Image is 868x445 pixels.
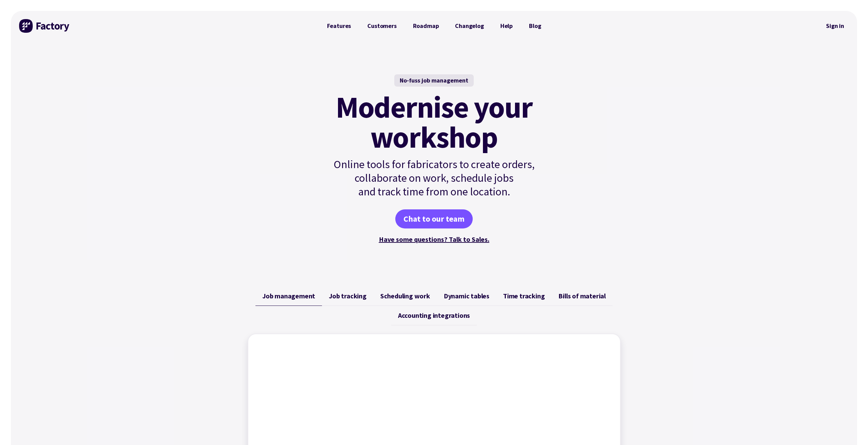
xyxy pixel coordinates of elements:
span: Job management [262,292,315,300]
a: Sign in [821,18,849,34]
a: Roadmap [405,19,447,33]
span: Accounting integrations [398,311,470,320]
span: Dynamic tables [444,292,489,300]
div: No-fuss job management [394,74,474,87]
nav: Secondary Navigation [821,18,849,34]
nav: Primary Navigation [319,19,549,33]
span: Bills of material [558,292,606,300]
a: Chat to our team [395,209,473,228]
img: Factory [19,19,70,33]
a: Have some questions? Talk to Sales. [379,235,489,243]
a: Customers [359,19,404,33]
mark: Modernise your workshop [336,92,532,152]
span: Job tracking [329,292,367,300]
a: Features [319,19,359,33]
a: Changelog [447,19,492,33]
a: Blog [521,19,549,33]
span: Time tracking [503,292,545,300]
span: Scheduling work [380,292,430,300]
a: Help [492,19,521,33]
p: Online tools for fabricators to create orders, collaborate on work, schedule jobs and track time ... [319,158,549,198]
